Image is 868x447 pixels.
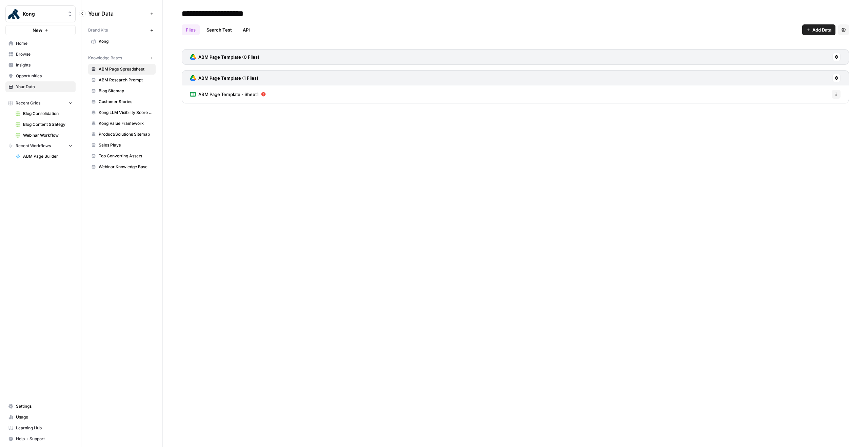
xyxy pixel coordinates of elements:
span: Top Converting Assets [99,153,153,159]
a: Kong Value Framework [88,118,156,129]
a: Kong LLM Visibility Score (K-LVS) [88,107,156,118]
span: Help + Support [16,436,73,442]
a: Blog Content Strategy [13,119,76,130]
button: Workspace: Kong [5,5,76,22]
a: Settings [5,401,76,412]
button: New [5,25,76,35]
span: Sales Plays [99,142,153,148]
a: ABM Research Prompt [88,75,156,85]
a: Search Test [202,24,236,35]
a: Usage [5,412,76,423]
a: Sales Plays [88,140,156,151]
a: Product/Solutions Sitemap [88,129,156,140]
img: Kong Logo [8,8,20,20]
a: ABM Page Template - Sheet1 [190,85,266,103]
span: Usage [16,414,73,420]
span: Blog Content Strategy [23,121,73,128]
span: Recent Workflows [16,143,51,149]
span: Add Data [812,26,831,33]
span: Webinar Knowledge Base [99,164,153,170]
span: Blog Consolidation [23,111,73,117]
a: ABM Page Template (1 Files) [190,71,258,85]
span: Insights [16,62,73,68]
a: ABM Page Spreadsheet [88,64,156,75]
span: Knowledge Bases [88,55,122,61]
span: Kong LLM Visibility Score (K-LVS) [99,110,153,116]
span: ABM Page Template - Sheet1 [198,91,258,98]
span: Home [16,40,73,46]
span: Blog Sitemap [99,88,153,94]
span: New [33,27,42,34]
span: Learning Hub [16,425,73,431]
span: Kong [99,38,153,44]
a: Browse [5,49,76,60]
a: Opportunities [5,71,76,81]
span: ABM Page Spreadsheet [99,66,153,72]
span: Recent Grids [16,100,40,106]
span: Settings [16,403,73,409]
a: API [239,24,254,35]
a: Learning Hub [5,423,76,433]
h3: ABM Page Template (1 Files) [198,75,258,81]
a: Top Converting Assets [88,151,156,161]
button: Help + Support [5,433,76,444]
span: Kong Value Framework [99,120,153,127]
a: ABM Page Template (0 Files) [190,50,259,64]
a: Files [182,24,200,35]
a: Blog Consolidation [13,108,76,119]
span: Your Data [16,84,73,90]
span: Opportunities [16,73,73,79]
a: Home [5,38,76,49]
span: Product/Solutions Sitemap [99,131,153,137]
span: Webinar Workflow [23,132,73,138]
span: ABM Research Prompt [99,77,153,83]
a: Blog Sitemap [88,85,156,96]
a: Customer Stories [88,96,156,107]
a: Webinar Knowledge Base [88,161,156,172]
span: Browse [16,51,73,57]
span: Brand Kits [88,27,108,33]
button: Add Data [802,24,835,35]
span: Your Data [88,9,147,18]
a: Your Data [5,81,76,92]
button: Recent Grids [5,98,76,108]
a: ABM Page Builder [13,151,76,162]
span: Customer Stories [99,99,153,105]
button: Recent Workflows [5,141,76,151]
a: Kong [88,36,156,47]
a: Webinar Workflow [13,130,76,141]
span: ABM Page Builder [23,153,73,159]
a: Insights [5,60,76,71]
h3: ABM Page Template (0 Files) [198,54,259,60]
span: Kong [23,11,64,17]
